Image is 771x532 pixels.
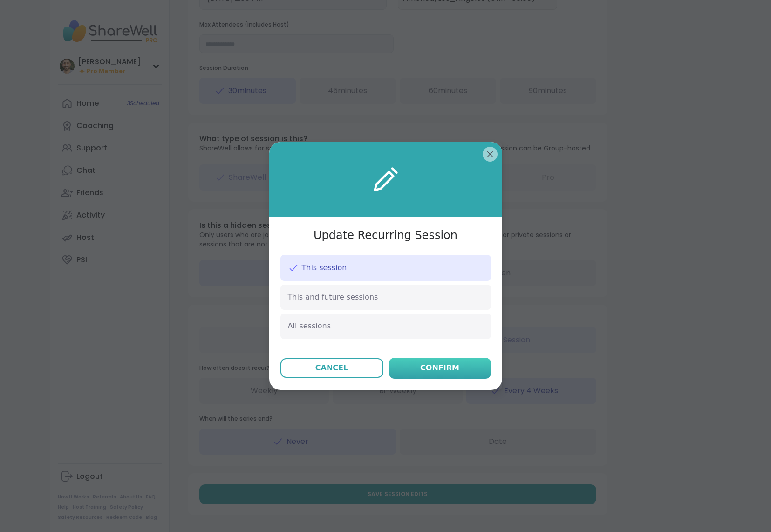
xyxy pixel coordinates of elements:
[302,263,347,273] span: This session
[314,228,457,244] h3: Update Recurring Session
[288,292,378,302] span: This and future sessions
[288,321,331,331] span: All sessions
[389,358,491,379] button: Confirm
[315,362,348,374] div: Cancel
[420,362,459,374] div: Confirm
[280,358,383,378] button: Cancel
